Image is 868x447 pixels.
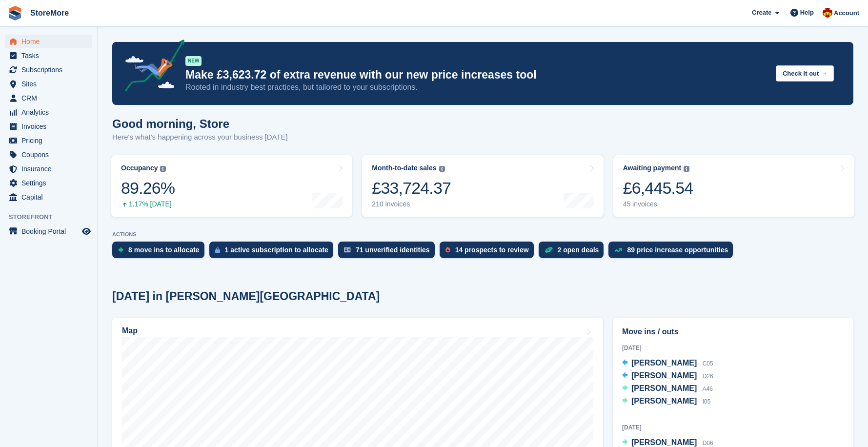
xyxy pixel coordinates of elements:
[623,178,693,198] div: £6,445.54
[21,49,80,62] span: Tasks
[122,326,138,335] h2: Map
[622,423,844,432] div: [DATE]
[112,132,288,143] p: Here's what's happening across your business [DATE]
[356,246,430,254] div: 71 unverified identities
[776,65,834,81] button: Check it out →
[21,176,80,190] span: Settings
[703,440,713,447] span: D06
[627,246,728,254] div: 89 price increase opportunities
[703,360,713,367] span: C05
[608,242,738,263] a: 89 price increase opportunities
[545,246,553,253] img: deal-1b604bf984904fb50ccaf53a9ad4b4a5d6e5aea283cecdc64d6e3604feb123c2.svg
[5,77,92,91] a: menu
[623,200,693,208] div: 45 invoices
[5,63,92,77] a: menu
[372,164,436,172] div: Month-to-date sales
[225,246,328,254] div: 1 active subscription to allocate
[622,344,844,352] div: [DATE]
[614,248,622,252] img: price_increase_opportunities-93ffe204e8149a01c8c9dc8f82e8f89637d9d84a8eef4429ea346261dce0b2c0.svg
[117,40,185,95] img: price-adjustments-announcement-icon-8257ccfd72463d97f412b2fc003d46551f7dbcb40ab6d574587a9cd5c0d94...
[21,120,80,133] span: Invoices
[21,162,80,176] span: Insurance
[5,105,92,119] a: menu
[5,35,92,48] a: menu
[539,242,609,263] a: 2 open deals
[703,398,711,405] span: I05
[5,190,92,204] a: menu
[5,148,92,162] a: menu
[185,68,768,82] p: Make £3,623.72 of extra revenue with our new price increases tool
[21,91,80,105] span: CRM
[622,326,844,338] h2: Move ins / outs
[112,117,288,130] h1: Good morning, Store
[5,162,92,176] a: menu
[185,82,768,93] p: Rooted in industry best practices, but tailored to your subscriptions.
[121,164,158,172] div: Occupancy
[26,5,73,21] a: StoreMore
[9,212,97,222] span: Storefront
[622,383,713,395] a: [PERSON_NAME] A46
[121,200,175,208] div: 1.17% [DATE]
[21,224,80,238] span: Booking Portal
[21,105,80,119] span: Analytics
[703,373,713,380] span: D26
[5,120,92,133] a: menu
[21,77,80,91] span: Sites
[215,247,220,253] img: active_subscription_to_allocate_icon-d502201f5373d7db506a760aba3b589e785aa758c864c3986d89f69b8ff3...
[623,164,682,172] div: Awaiting payment
[5,224,92,238] a: menu
[112,242,209,263] a: 8 move ins to allocate
[5,91,92,105] a: menu
[121,178,175,198] div: 89.26%
[21,35,80,48] span: Home
[445,247,450,253] img: prospect-51fa495bee0391a8d652442698ab0144808aea92771e9ea1ae160a38d050c398.svg
[112,290,380,303] h2: [DATE] in [PERSON_NAME][GEOGRAPHIC_DATA]
[455,246,529,254] div: 14 prospects to review
[21,134,80,147] span: Pricing
[111,155,352,217] a: Occupancy 89.26% 1.17% [DATE]
[372,178,451,198] div: £33,724.37
[684,166,689,172] img: icon-info-grey-7440780725fd019a000dd9b08b2336e03edf1995a4989e88bcd33f0948082b44.svg
[5,49,92,62] a: menu
[703,386,713,392] span: A46
[128,246,200,254] div: 8 move ins to allocate
[344,247,351,253] img: verify_identity-adf6edd0f0f0b5bbfe63781bf79b02c33cf7c696d77639b501bdc392416b5a36.svg
[622,357,713,370] a: [PERSON_NAME] C05
[752,8,771,18] span: Create
[81,225,92,237] a: Preview store
[631,397,697,405] span: [PERSON_NAME]
[800,8,814,18] span: Help
[5,134,92,147] a: menu
[823,8,832,18] img: Store More Team
[209,242,338,263] a: 1 active subscription to allocate
[631,438,697,447] span: [PERSON_NAME]
[834,8,859,18] span: Account
[631,384,697,392] span: [PERSON_NAME]
[21,63,80,77] span: Subscriptions
[118,247,123,253] img: move_ins_to_allocate_icon-fdf77a2bb77ea45bf5b3d319d69a93e2d87916cf1d5bf7949dd705db3b84f3ca.svg
[338,242,440,263] a: 71 unverified identities
[631,359,697,367] span: [PERSON_NAME]
[160,166,166,172] img: icon-info-grey-7440780725fd019a000dd9b08b2336e03edf1995a4989e88bcd33f0948082b44.svg
[622,370,713,383] a: [PERSON_NAME] D26
[440,242,539,263] a: 14 prospects to review
[8,6,22,20] img: stora-icon-8386f47178a22dfd0bd8f6a31ec36ba5ce8667c1dd55bd0f319d3a0aa187defe.svg
[21,190,80,204] span: Capital
[362,155,603,217] a: Month-to-date sales £33,724.37 210 invoices
[439,166,445,172] img: icon-info-grey-7440780725fd019a000dd9b08b2336e03edf1995a4989e88bcd33f0948082b44.svg
[5,176,92,190] a: menu
[112,231,853,238] p: ACTIONS
[631,371,697,380] span: [PERSON_NAME]
[613,155,854,217] a: Awaiting payment £6,445.54 45 invoices
[558,246,599,254] div: 2 open deals
[21,148,80,162] span: Coupons
[372,200,451,208] div: 210 invoices
[622,395,710,408] a: [PERSON_NAME] I05
[185,56,202,66] div: NEW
